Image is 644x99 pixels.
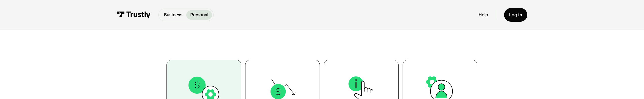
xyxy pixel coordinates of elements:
a: Personal [186,10,212,20]
img: Trustly Logo [117,11,151,18]
a: Help [479,12,488,18]
p: Business [164,12,182,18]
div: Log in [509,12,522,18]
a: Log in [504,8,527,22]
a: Business [160,10,186,20]
p: Personal [190,12,208,18]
